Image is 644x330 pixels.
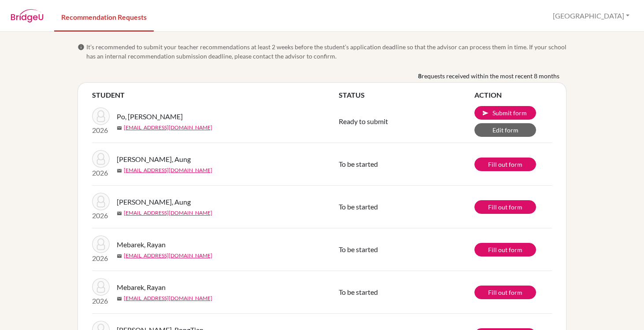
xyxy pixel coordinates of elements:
img: Myat Hein, Aung [92,193,110,210]
a: Recommendation Requests [54,1,154,32]
img: Myat Hein, Aung [92,150,110,168]
th: STUDENT [92,90,339,100]
p: 2026 [92,253,110,264]
a: Fill out form [474,286,536,299]
th: STATUS [339,90,474,100]
button: Submit Ei Nyein Chan's recommendation [474,106,536,120]
a: [EMAIL_ADDRESS][DOMAIN_NAME] [124,124,212,132]
span: To be started [339,160,378,168]
span: Mebarek, Rayan [117,239,166,250]
span: To be started [339,245,378,253]
span: mail [117,253,122,259]
a: [EMAIL_ADDRESS][DOMAIN_NAME] [124,294,212,302]
span: mail [117,211,122,216]
button: [GEOGRAPHIC_DATA] [549,7,633,24]
span: It’s recommended to submit your teacher recommendations at least 2 weeks before the student’s app... [86,42,566,61]
p: 2026 [92,210,110,221]
img: BridgeU logo [11,9,44,22]
th: ACTION [474,90,552,100]
span: [PERSON_NAME], Aung [117,197,191,207]
a: Fill out form [474,200,536,214]
span: mail [117,296,122,301]
a: [EMAIL_ADDRESS][DOMAIN_NAME] [124,252,212,260]
span: To be started [339,288,378,296]
span: Mebarek, Rayan [117,282,166,293]
img: Po, Ei Nyein Chan [92,107,110,125]
span: requests received within the most recent 8 months [422,71,559,81]
span: To be started [339,202,378,211]
span: mail [117,168,122,173]
a: [EMAIL_ADDRESS][DOMAIN_NAME] [124,209,212,217]
a: Fill out form [474,158,536,171]
a: [EMAIL_ADDRESS][DOMAIN_NAME] [124,166,212,174]
img: Mebarek, Rayan [92,278,110,296]
p: 2026 [92,125,110,136]
p: 2026 [92,168,110,178]
p: 2026 [92,296,110,306]
a: Edit form [474,123,536,137]
span: info [78,44,85,51]
span: Po, [PERSON_NAME] [117,111,183,122]
b: 8 [418,71,422,81]
a: Fill out form [474,243,536,257]
span: [PERSON_NAME], Aung [117,154,191,165]
span: mail [117,125,122,131]
span: send [482,110,489,117]
span: Ready to submit [339,117,388,125]
img: Mebarek, Rayan [92,235,110,253]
